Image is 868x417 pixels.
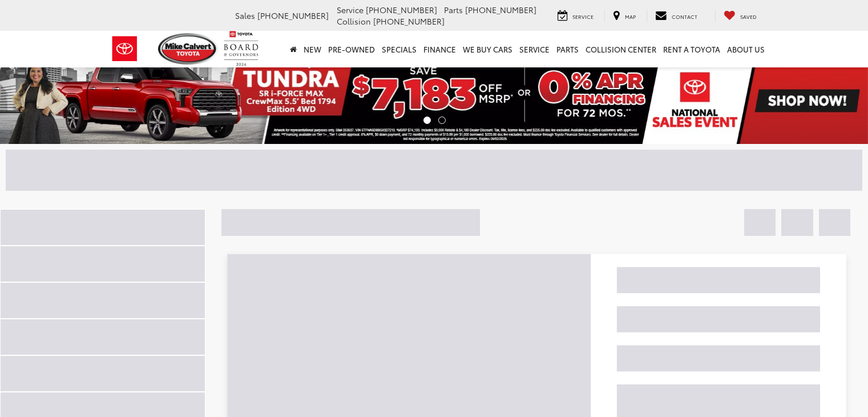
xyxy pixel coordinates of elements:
[740,13,757,20] span: Saved
[103,30,146,67] img: Toyota
[325,31,378,67] a: Pre-Owned
[366,4,437,15] span: [PHONE_NUMBER]
[286,31,300,67] a: Home
[459,31,516,67] a: WE BUY CARS
[373,15,445,27] span: [PHONE_NUMBER]
[625,13,636,20] span: Map
[582,31,660,67] a: Collision Center
[553,31,582,67] a: Parts
[444,4,463,15] span: Parts
[660,31,724,67] a: Rent a Toyota
[724,31,768,67] a: About Us
[672,13,697,20] span: Contact
[516,31,553,67] a: Service
[715,10,765,22] a: My Saved Vehicles
[235,10,255,21] span: Sales
[420,31,459,67] a: Finance
[604,10,644,22] a: Map
[257,10,329,21] span: [PHONE_NUMBER]
[549,10,602,22] a: Service
[158,33,219,65] img: Mike Calvert Toyota
[647,10,706,22] a: Contact
[300,31,325,67] a: New
[572,13,594,20] span: Service
[337,15,371,27] span: Collision
[378,31,420,67] a: Specials
[337,4,364,15] span: Service
[465,4,536,15] span: [PHONE_NUMBER]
